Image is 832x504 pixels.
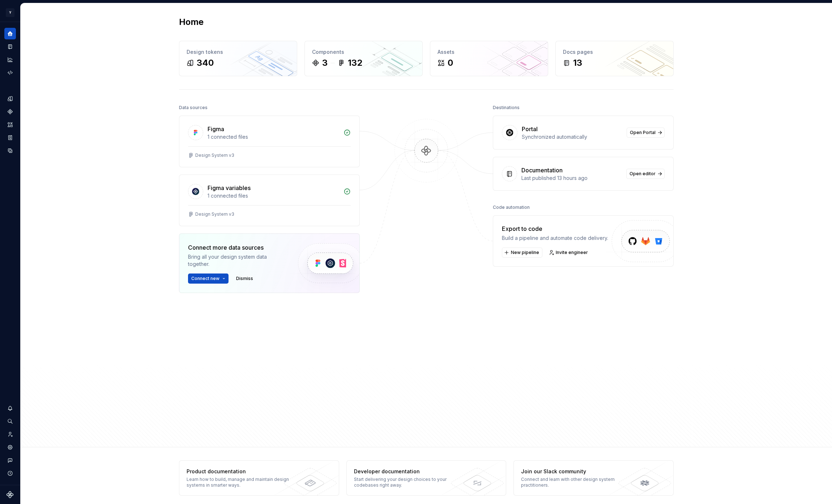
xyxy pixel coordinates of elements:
a: Data sources [4,145,16,156]
div: Documentation [521,166,563,175]
div: Connect and learn with other design system practitioners. [521,477,626,488]
div: Product documentation [187,468,292,475]
a: Storybook stories [4,132,16,143]
div: Build a pipeline and automate code delivery. [502,234,608,242]
div: Portal [522,125,538,133]
div: Last published 13 hours ago [521,175,622,182]
div: Design System v3 [195,211,234,217]
a: Settings [4,441,16,453]
a: Components [4,106,16,117]
div: 132 [348,57,362,69]
div: Components [312,48,415,56]
a: Figma1 connected filesDesign System v3 [179,116,360,167]
h2: Home [179,16,204,28]
button: Notifications [4,402,16,414]
div: Export to code [502,224,608,233]
div: Connect more data sources [188,243,286,252]
a: Home [4,28,16,39]
a: Open editor [626,169,665,179]
div: 13 [573,57,582,69]
div: Code automation [493,202,530,212]
div: 1 connected files [208,192,339,199]
div: Docs pages [563,48,666,56]
div: Design tokens [187,48,290,56]
div: 340 [197,57,214,69]
span: Dismiss [236,276,253,281]
a: Product documentationLearn how to build, manage and maintain design systems in smarter ways. [179,460,339,496]
span: Open editor [630,171,656,177]
a: Code automation [4,67,16,78]
a: Developer documentationStart delivering your design choices to your codebases right away. [346,460,507,496]
a: Assets0 [430,41,548,76]
svg: Supernova Logo [7,491,14,498]
a: Design tokens [4,93,16,104]
a: Design tokens340 [179,41,297,76]
div: Data sources [179,103,208,113]
div: Figma variables [208,184,251,192]
span: New pipeline [511,250,539,255]
div: 3 [322,57,328,69]
a: Invite engineer [547,247,591,258]
button: Search ⌘K [4,415,16,427]
button: New pipeline [502,247,542,258]
span: Connect new [191,276,219,281]
a: Join our Slack communityConnect and learn with other design system practitioners. [513,460,674,496]
div: Developer documentation [354,468,459,475]
div: 0 [448,57,453,69]
a: Figma variables1 connected filesDesign System v3 [179,175,360,226]
a: Assets [4,119,16,130]
a: Docs pages13 [555,41,674,76]
a: Invite team [4,428,16,440]
div: Y [6,8,14,17]
div: Start delivering your design choices to your codebases right away. [354,477,459,488]
a: Documentation [4,41,16,52]
button: Dismiss [233,273,256,284]
button: Connect new [188,273,229,284]
button: Contact support [4,455,16,466]
div: 1 connected files [208,133,339,141]
div: Bring all your design system data together. [188,253,286,268]
div: Design System v3 [195,152,234,158]
div: Join our Slack community [521,468,626,475]
a: Open Portal [627,128,665,138]
div: Destinations [493,103,520,113]
div: Synchronized automatically [522,133,622,141]
button: Y [1,5,19,20]
span: Open Portal [630,130,656,135]
div: Assets [438,48,541,56]
span: Invite engineer [556,250,588,255]
div: Figma [208,125,224,133]
a: Analytics [4,54,16,65]
a: Components3132 [304,41,423,76]
div: Learn how to build, manage and maintain design systems in smarter ways. [187,477,292,488]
